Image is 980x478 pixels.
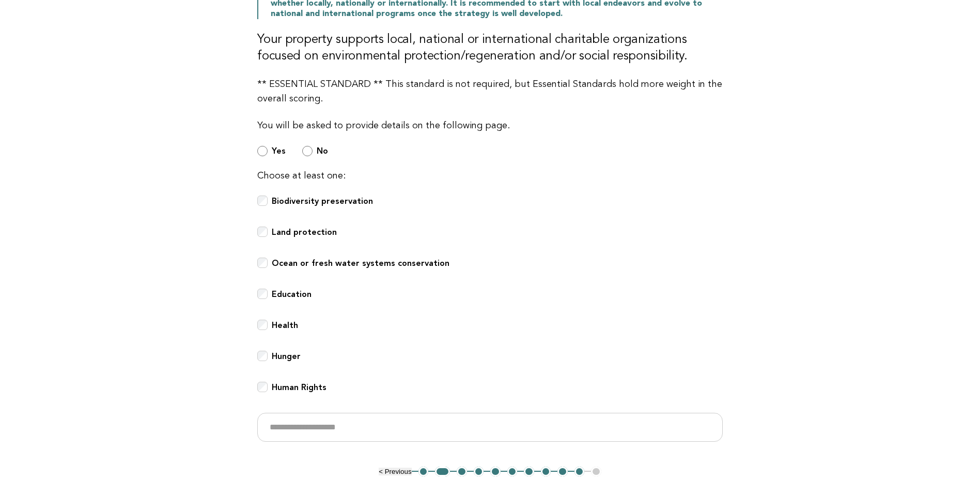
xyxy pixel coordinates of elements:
button: 5 [490,467,501,477]
b: Ocean or fresh water systems conservation [272,258,449,268]
p: ** ESSENTIAL STANDARD ** This standard is not required, but Essential Standards hold more weight ... [257,77,723,106]
button: 4 [474,467,484,477]
button: 1 [418,467,429,477]
b: No [317,146,328,156]
button: 8 [541,467,551,477]
p: You will be asked to provide details on the following page. [257,118,723,133]
button: < Previous [379,468,411,475]
p: Choose at least one: [257,169,723,183]
b: Human Rights [272,382,326,392]
b: Hunger [272,351,301,361]
button: 9 [557,467,568,477]
button: 6 [507,467,518,477]
button: 2 [435,467,450,477]
b: Health [272,320,298,330]
b: Land protection [272,227,337,237]
b: Education [272,289,312,299]
button: 3 [457,467,467,477]
button: 10 [574,467,585,477]
h3: Your property supports local, national or international charitable organizations focused on envir... [257,32,723,65]
button: 7 [524,467,534,477]
b: Yes [272,146,286,156]
b: Biodiversity preservation [272,196,373,206]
